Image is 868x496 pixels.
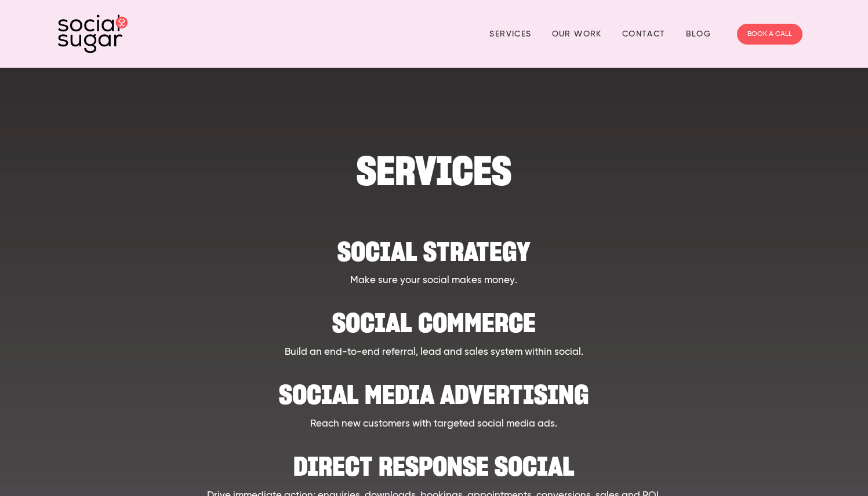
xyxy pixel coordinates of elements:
a: Contact [622,25,666,43]
h2: Social Media Advertising [110,371,758,406]
h2: Direct Response Social [110,443,758,478]
a: Social strategy Make sure your social makes money. [110,228,758,288]
a: Our Work [552,25,602,43]
img: SocialSugar [58,14,128,53]
h1: SERVICES [110,153,758,189]
h2: Social strategy [110,228,758,263]
a: Blog [686,25,711,43]
h2: Social Commerce [110,299,758,335]
a: BOOK A CALL [737,24,802,45]
p: Build an end-to-end referral, lead and sales system within social. [110,345,758,360]
p: Reach new customers with targeted social media ads. [110,417,758,432]
a: Social Media Advertising Reach new customers with targeted social media ads. [110,371,758,431]
a: Services [489,25,531,43]
a: Social Commerce Build an end-to-end referral, lead and sales system within social. [110,299,758,359]
p: Make sure your social makes money. [110,273,758,288]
